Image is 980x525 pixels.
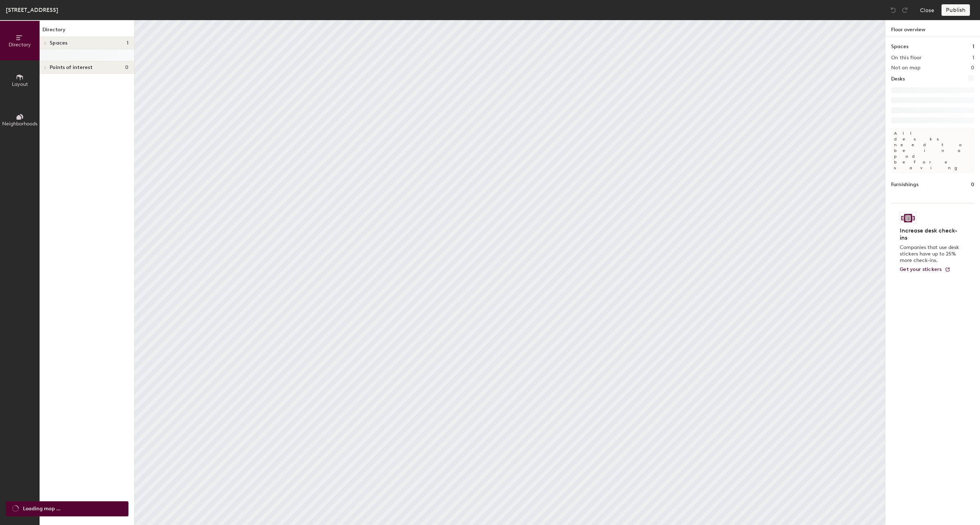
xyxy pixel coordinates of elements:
[901,6,908,14] img: Redo
[885,20,980,37] h1: Floor overview
[971,65,974,71] h2: 0
[890,6,897,14] img: Undo
[891,128,974,174] p: All desks need to be in a pod before saving
[2,121,37,127] span: Neighborhoods
[891,75,905,83] h1: Desks
[50,40,68,46] span: Spaces
[891,181,918,189] h1: Furnishings
[891,55,922,61] h2: On this floor
[40,26,134,37] h1: Directory
[971,181,974,189] h1: 0
[972,43,974,51] h1: 1
[6,5,58,14] div: [STREET_ADDRESS]
[900,244,961,264] p: Companies that use desk stickers have up to 25% more check-ins.
[125,65,128,70] span: 0
[12,81,28,87] span: Layout
[127,40,128,46] span: 1
[9,42,31,48] span: Directory
[891,65,920,71] h2: Not on map
[900,227,961,241] h4: Increase desk check-ins
[50,65,92,70] span: Points of interest
[920,4,934,16] button: Close
[900,267,950,273] a: Get your stickers
[23,505,60,513] span: Loading map ...
[135,20,885,525] canvas: Map
[972,55,974,61] h2: 1
[900,212,916,224] img: Sticker logo
[900,266,942,272] span: Get your stickers
[891,43,908,51] h1: Spaces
